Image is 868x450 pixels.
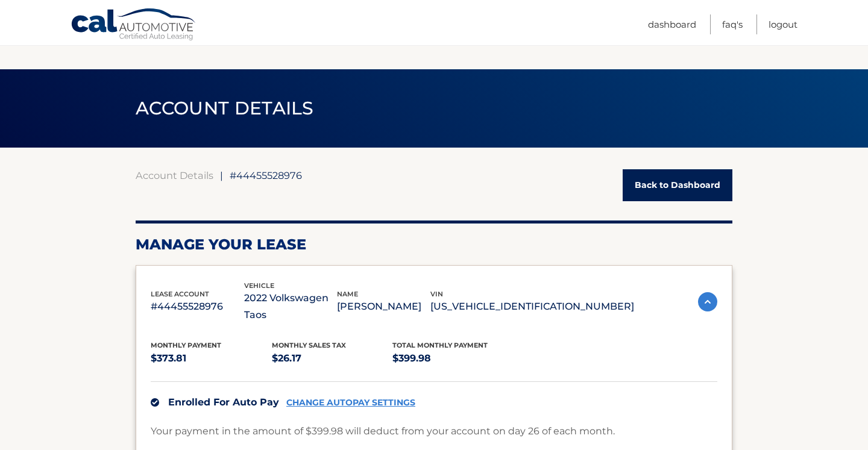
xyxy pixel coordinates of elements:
a: Account Details [136,169,213,181]
a: CHANGE AUTOPAY SETTINGS [286,398,415,408]
span: vin [430,290,443,298]
a: FAQ's [722,14,743,34]
a: Logout [769,14,797,34]
span: Monthly sales Tax [272,341,346,349]
span: Total Monthly Payment [392,341,488,349]
span: lease account [151,290,209,298]
a: Back to Dashboard [623,169,732,201]
p: $26.17 [272,350,393,367]
a: Dashboard [648,14,696,34]
p: $399.98 [392,350,514,367]
p: [US_VEHICLE_IDENTIFICATION_NUMBER] [430,298,634,315]
img: check.svg [151,398,159,407]
span: | [220,169,223,181]
p: 2022 Volkswagen Taos [244,290,338,323]
span: #44455528976 [230,169,302,181]
img: accordion-active.svg [698,292,717,311]
span: Monthly Payment [151,341,221,349]
h2: Manage Your Lease [136,236,732,254]
span: vehicle [244,281,274,290]
p: Your payment in the amount of $399.98 will deduct from your account on day 26 of each month. [151,423,615,440]
a: Cal Automotive [71,8,197,43]
span: name [337,290,358,298]
p: [PERSON_NAME] [337,298,430,315]
span: Enrolled For Auto Pay [168,396,279,408]
p: $373.81 [151,350,272,367]
p: #44455528976 [151,298,244,315]
span: ACCOUNT DETAILS [136,97,314,119]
